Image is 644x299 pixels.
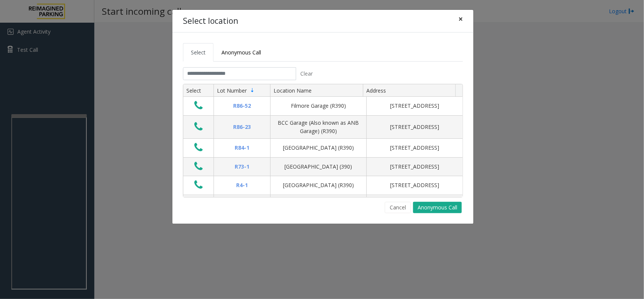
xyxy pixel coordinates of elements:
th: Select [183,84,214,97]
button: Anonymous Call [413,202,462,213]
h4: Select location [183,15,238,27]
span: Lot Number [217,87,247,94]
span: Anonymous Call [221,49,261,56]
button: Clear [296,67,317,80]
div: R86-52 [218,102,266,110]
button: Close [453,10,468,28]
span: Address [366,87,386,94]
div: R4-1 [218,181,266,189]
div: [STREET_ADDRESS] [371,163,458,171]
div: R84-1 [218,144,266,152]
div: [GEOGRAPHIC_DATA] (R390) [275,181,362,189]
span: Select [191,49,206,56]
div: Data table [183,84,463,197]
ul: Tabs [183,43,463,62]
span: Sortable [249,87,255,93]
div: [GEOGRAPHIC_DATA] (390) [275,163,362,171]
button: Cancel [385,202,411,213]
span: Location Name [274,87,312,94]
div: R86-23 [218,123,266,131]
div: [STREET_ADDRESS] [371,144,458,152]
div: [STREET_ADDRESS] [371,181,458,189]
span: × [458,14,463,24]
div: BCC Garage (Also known as ANB Garage) (R390) [275,119,362,136]
div: [GEOGRAPHIC_DATA] (R390) [275,144,362,152]
div: [STREET_ADDRESS] [371,123,458,131]
div: Filmore Garage (R390) [275,102,362,110]
div: R73-1 [218,163,266,171]
div: [STREET_ADDRESS] [371,102,458,110]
